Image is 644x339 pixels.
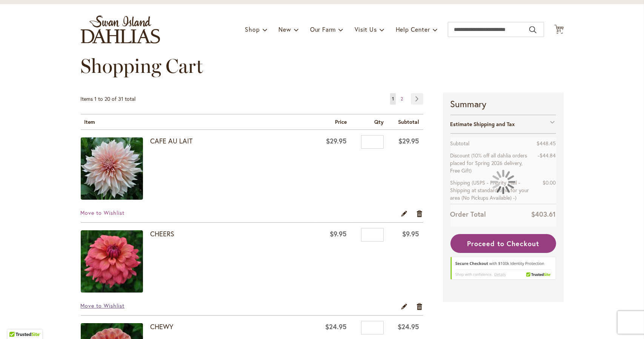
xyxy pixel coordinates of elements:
span: Items 1 to 20 of 31 total [81,95,136,102]
a: Move to Wishlist [81,302,125,309]
iframe: Launch Accessibility Center [6,312,27,333]
span: $29.95 [398,136,419,145]
span: Item [85,118,95,125]
a: CAFE AU LAIT [151,136,193,145]
a: store logo [81,15,160,43]
img: Loading... [491,170,515,194]
img: CHEERS [81,230,143,293]
strong: Estimate Shipping and Tax [450,120,515,128]
span: Shopping Cart [81,54,203,78]
span: 2 [401,96,403,102]
a: 2 [399,93,405,105]
strong: Summary [450,97,556,110]
a: CHEERS [81,230,151,294]
span: Help Center [396,25,430,33]
a: CHEERS [151,229,175,238]
span: Our Farm [310,25,336,33]
img: CAFE AU LAIT [81,137,143,200]
span: Qty [374,118,384,125]
span: $29.95 [326,136,347,145]
span: Proceed to Checkout [467,239,539,248]
span: Subtotal [398,118,419,125]
span: $9.95 [402,229,419,238]
span: $9.95 [330,229,347,238]
button: Proceed to Checkout [450,234,556,253]
span: New [278,25,291,33]
span: Visit Us [355,25,377,33]
a: CHEWY [151,322,174,331]
span: Shop [245,25,260,33]
span: 31 [556,28,561,33]
button: 31 [554,25,564,35]
a: CAFE AU LAIT [81,137,151,202]
span: $24.95 [398,322,419,331]
div: TrustedSite Certified [450,257,556,283]
span: Price [335,118,347,125]
a: Move to Wishlist [81,209,125,216]
span: $24.95 [325,322,347,331]
span: 1 [392,96,394,102]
